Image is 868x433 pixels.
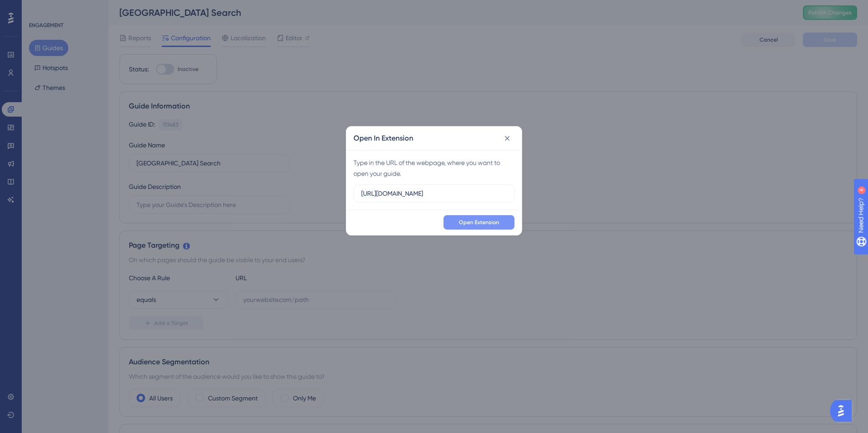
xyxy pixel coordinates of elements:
[354,157,514,179] div: Type in the URL of the webpage, where you want to open your guide.
[63,5,66,12] div: 4
[361,188,507,198] input: URL
[830,397,857,424] iframe: UserGuiding AI Assistant Launcher
[459,219,499,226] span: Open Extension
[354,133,413,144] h2: Open In Extension
[21,2,57,13] span: Need Help?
